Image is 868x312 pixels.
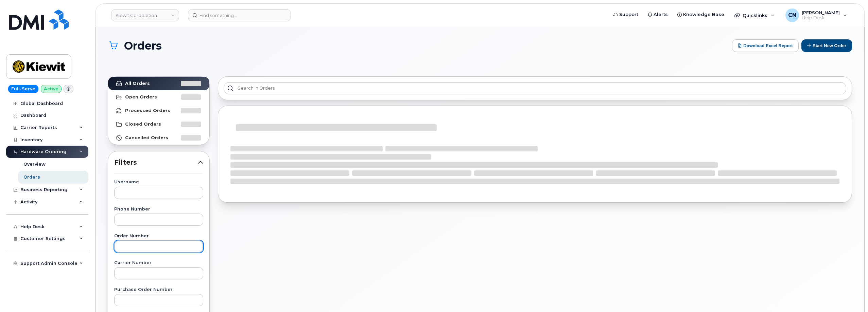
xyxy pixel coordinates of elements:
label: Purchase Order Number [114,288,203,292]
label: Carrier Number [114,261,203,265]
a: Cancelled Orders [108,131,209,145]
a: Processed Orders [108,104,209,117]
a: Closed Orders [108,117,209,131]
a: All Orders [108,77,209,90]
strong: Processed Orders [125,108,170,113]
label: Username [114,180,203,184]
strong: All Orders [125,81,150,86]
span: Orders [124,40,162,52]
span: Filters [114,158,198,167]
strong: Open Orders [125,94,157,100]
button: Download Excel Report [732,39,799,52]
iframe: Messenger Launcher [838,282,863,307]
button: Start New Order [801,39,852,52]
strong: Cancelled Orders [125,135,168,141]
strong: Closed Orders [125,122,161,127]
a: Open Orders [108,90,209,104]
input: Search in orders [224,82,846,94]
label: Order Number [114,234,203,238]
label: Phone Number [114,207,203,212]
